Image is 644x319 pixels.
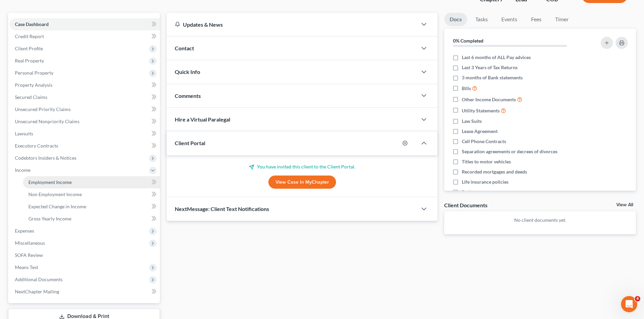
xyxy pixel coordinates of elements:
span: SOFA Review [15,252,43,258]
a: Tasks [470,13,493,26]
span: Personal Property [15,70,53,76]
a: Credit Report [9,30,160,43]
span: NextMessage: Client Text Notifications [175,206,269,212]
a: Executory Contracts [9,140,160,152]
a: Secured Claims [9,91,160,103]
span: 3 months of Bank statements [462,74,523,81]
span: Utility Statements [462,107,500,114]
span: Unsecured Nonpriority Claims [15,118,79,124]
div: Client Documents [444,202,487,209]
a: Employment Income [23,176,160,188]
span: Real Property [15,58,44,63]
span: Gross Yearly Income [28,216,71,221]
span: Property Analysis [15,82,52,88]
span: Last 3 Years of Tax Returns [462,64,518,71]
span: Codebtors Insiders & Notices [15,155,76,161]
span: Secured Claims [15,94,47,100]
span: Employment Income [28,179,72,185]
a: View All [616,203,633,207]
a: Fees [525,13,547,26]
span: NextChapter Mailing [15,289,59,294]
span: Non Employment Income [28,191,82,197]
p: No client documents yet. [450,217,630,223]
span: Means Test [15,264,38,270]
span: Lawsuits [15,131,33,136]
p: You have invited this client to the Client Portal. [175,163,429,170]
span: Comments [175,92,201,99]
span: Case Dashboard [15,21,49,27]
span: Separation agreements or decrees of divorces [462,148,557,155]
a: Case Dashboard [9,18,160,30]
span: Last 6 months of ALL Pay advices [462,54,531,61]
a: Expected Change in Income [23,201,160,213]
a: Unsecured Nonpriority Claims [9,115,160,128]
span: Lease Agreement [462,128,498,135]
span: Titles to motor vehicles [462,158,511,165]
a: Property Analysis [9,79,160,91]
span: Credit Report [15,33,44,39]
span: Additional Documents [15,276,63,282]
a: Events [496,13,523,26]
span: Hire a Virtual Paralegal [175,116,230,123]
span: Contact [175,45,194,51]
span: Expenses [15,228,34,234]
a: Timer [550,13,574,26]
span: Income [15,167,30,173]
a: Lawsuits [9,128,160,140]
a: SOFA Review [9,249,160,261]
span: Miscellaneous [15,240,45,246]
div: Updates & News [175,21,409,28]
span: Recorded mortgages and deeds [462,168,527,175]
span: Retirement account statements [462,189,527,195]
span: Executory Contracts [15,143,58,149]
strong: 0% Completed [453,38,483,44]
a: Unsecured Priority Claims [9,103,160,115]
a: Non Employment Income [23,188,160,201]
span: Other Income Documents [462,96,516,103]
span: Client Profile [15,46,43,51]
span: Client Portal [175,140,205,146]
span: Life insurance policies [462,179,508,185]
span: Unsecured Priority Claims [15,106,71,112]
span: Quick Info [175,69,200,75]
span: Cell Phone Contracts [462,138,506,145]
a: NextChapter Mailing [9,286,160,298]
a: View Case in MyChapter [268,176,336,189]
span: Bills [462,85,471,92]
span: Law Suits [462,118,482,125]
span: 4 [635,296,640,301]
a: Gross Yearly Income [23,213,160,225]
a: Docs [444,13,467,26]
span: Expected Change in Income [28,204,86,209]
iframe: Intercom live chat [621,296,637,312]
